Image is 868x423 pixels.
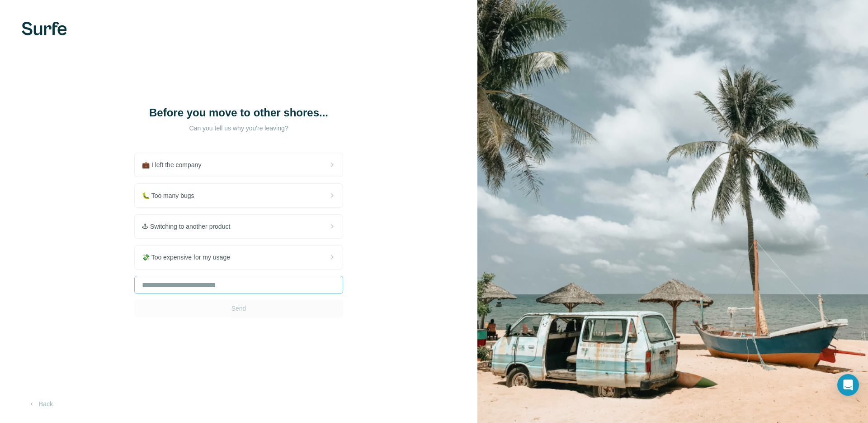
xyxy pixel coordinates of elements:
img: Surfe's logo [22,22,67,35]
button: Back [22,396,59,412]
span: 🕹 Switching to another product [142,222,237,231]
p: Can you tell us why you're leaving? [148,124,329,133]
span: 🐛 Too many bugs [142,191,202,200]
h1: Before you move to other shores... [148,106,329,120]
div: Open Intercom Messenger [837,374,859,396]
span: 💸 Too expensive for my usage [142,253,237,262]
span: 💼 I left the company [142,160,208,169]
